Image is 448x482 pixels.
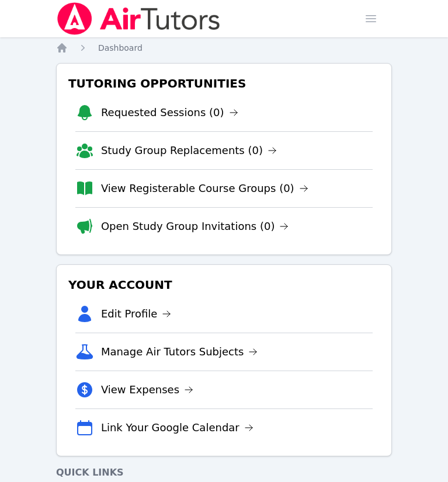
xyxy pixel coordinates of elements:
img: Air Tutors [56,2,221,35]
a: Link Your Google Calendar [101,420,253,436]
a: Study Group Replacements (0) [101,142,277,159]
a: Edit Profile [101,306,172,322]
a: View Registerable Course Groups (0) [101,180,308,197]
h4: Quick Links [56,466,392,480]
a: Open Study Group Invitations (0) [101,218,289,235]
span: Dashboard [98,43,143,53]
a: Dashboard [98,42,143,54]
nav: Breadcrumb [56,42,392,54]
a: View Expenses [101,382,193,398]
h3: Your Account [66,274,382,295]
a: Manage Air Tutors Subjects [101,344,258,360]
h3: Tutoring Opportunities [66,73,382,94]
a: Requested Sessions (0) [101,104,238,121]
